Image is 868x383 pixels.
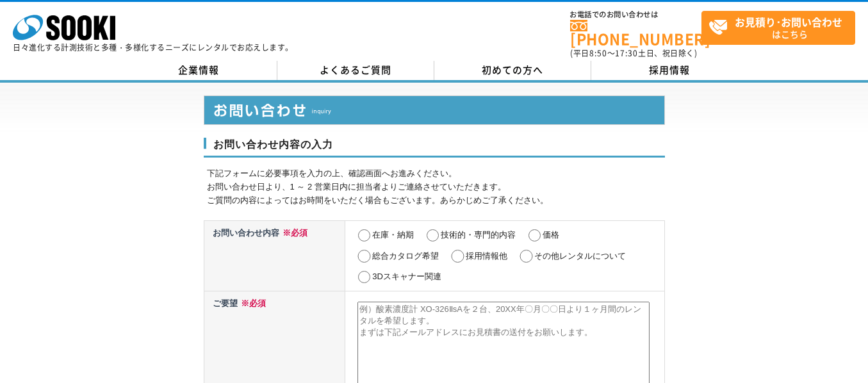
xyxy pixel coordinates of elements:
span: (平日 ～ 土日、祝日除く) [570,47,697,59]
a: [PHONE_NUMBER] [570,20,701,46]
a: 企業情報 [120,61,277,80]
a: よくあるご質問 [277,61,434,80]
span: 17:30 [615,47,638,59]
a: お見積り･お問い合わせはこちら [701,11,855,45]
span: 8:50 [589,47,607,59]
strong: お見積り･お問い合わせ [735,14,842,29]
label: その他レンタルについて [534,251,626,261]
label: 総合カタログ希望 [372,251,439,261]
span: はこちら [708,12,855,44]
span: ※必須 [238,298,266,308]
span: 初めての方へ [482,63,543,77]
label: 在庫・納期 [372,230,414,240]
a: 初めての方へ [434,61,591,80]
span: お電話でのお問い合わせは [570,11,701,19]
a: 採用情報 [591,61,748,80]
label: 3Dスキャナー関連 [372,272,441,281]
span: ※必須 [279,228,307,238]
label: 技術的・専門的内容 [441,230,516,240]
h3: お問い合わせ内容の入力 [204,138,665,158]
label: 採用情報他 [466,251,507,261]
img: お問い合わせ [204,95,665,125]
p: 日々進化する計測技術と多種・多様化するニーズにレンタルでお応えします。 [13,44,293,51]
label: 価格 [543,230,559,240]
th: お問い合わせ内容 [204,220,345,291]
p: 下記フォームに必要事項を入力の上、確認画面へお進みください。 お問い合わせ日より、1 ～ 2 営業日内に担当者よりご連絡させていただきます。 ご質問の内容によってはお時間をいただく場合もございま... [207,167,665,207]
